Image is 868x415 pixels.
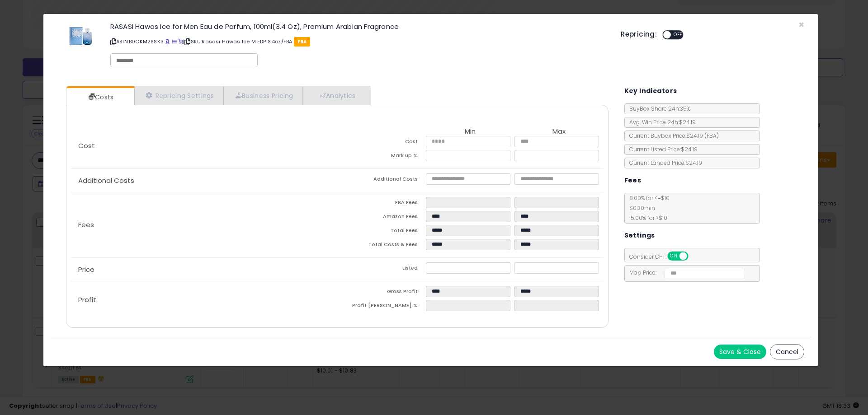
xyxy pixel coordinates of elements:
[303,86,370,105] a: Analytics
[621,31,657,38] h5: Repricing:
[426,128,514,136] th: Min
[337,300,426,314] td: Profit [PERSON_NAME] %
[625,145,698,153] span: Current Listed Price: $24.19
[337,197,426,211] td: FBA Fees
[514,128,603,136] th: Max
[625,214,667,222] span: 15.00 % for > $10
[624,175,642,186] h5: Fees
[704,132,719,140] span: ( FBA )
[110,23,607,30] h3: RASASI Hawas Ice for Men Eau de Parfum, 100ml(3.4 Oz), Premium Arabian Fragrance
[71,296,337,303] p: Profit
[625,194,670,222] span: 8.00 % for <= $10
[625,105,690,112] span: BuyBox Share 24h: 35%
[624,230,655,241] h5: Settings
[224,86,303,105] a: Business Pricing
[110,34,607,49] p: ASIN: B0CKM2SSK3 | SKU: Rasasi Hawas Ice M EDP 3.4oz/FBA
[686,132,719,140] span: $24.19
[668,252,679,260] span: ON
[625,253,700,261] span: Consider CPT:
[165,38,170,45] a: BuyBox page
[172,38,177,45] a: All offer listings
[71,177,337,184] p: Additional Costs
[337,225,426,239] td: Total Fees
[71,266,337,273] p: Price
[624,85,677,97] h5: Key Indicators
[337,239,426,253] td: Total Costs & Fees
[71,221,337,228] p: Fees
[798,18,804,31] span: ×
[687,252,701,260] span: OFF
[66,88,133,106] a: Costs
[294,37,311,47] span: FBA
[67,23,94,50] img: 41CSgzpPNVL._SL60_.jpg
[625,269,745,276] span: Map Price:
[714,345,766,359] button: Save & Close
[337,150,426,164] td: Mark up %
[337,173,426,187] td: Additional Costs
[625,159,702,167] span: Current Landed Price: $24.19
[134,86,224,105] a: Repricing Settings
[178,38,183,45] a: Your listing only
[625,118,696,126] span: Avg. Win Price 24h: $24.19
[770,344,804,359] button: Cancel
[337,211,426,225] td: Amazon Fees
[625,204,655,212] span: $0.30 min
[625,132,719,140] span: Current Buybox Price:
[337,262,426,276] td: Listed
[337,286,426,300] td: Gross Profit
[71,142,337,149] p: Cost
[671,31,685,39] span: OFF
[337,136,426,150] td: Cost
